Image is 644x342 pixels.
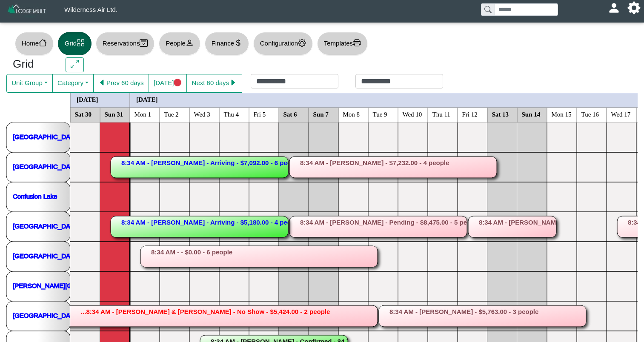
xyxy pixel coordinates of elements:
a: [PERSON_NAME][GEOGRAPHIC_DATA] [13,282,132,289]
img: Z [7,3,47,18]
button: Financecurrency dollar [205,32,249,55]
text: Mon 8 [343,111,360,117]
svg: house [39,39,47,47]
text: Sun 7 [313,111,329,117]
text: Mon 15 [552,111,572,117]
text: Wed 10 [403,111,422,117]
svg: arrows angle expand [71,60,79,68]
text: Tue 2 [164,111,179,117]
input: Check in [251,74,338,88]
svg: gear [298,39,306,47]
button: Unit Group [6,74,53,93]
text: Thu 11 [432,111,450,117]
button: Peopleperson [159,32,200,55]
button: Category [52,74,94,93]
text: [DATE] [136,96,158,103]
svg: person [186,39,194,47]
text: Sat 13 [492,111,509,117]
svg: person fill [611,5,617,11]
svg: currency dollar [234,39,242,47]
button: Next 60 dayscaret right fill [186,74,242,93]
text: Thu 4 [224,111,239,117]
text: Sun 14 [522,111,541,117]
svg: grid [77,39,85,47]
a: [GEOGRAPHIC_DATA] [13,311,79,319]
svg: printer [353,39,361,47]
a: [GEOGRAPHIC_DATA] [13,252,79,259]
a: [GEOGRAPHIC_DATA] [13,222,79,229]
text: Sat 30 [75,111,92,117]
button: arrows angle expand [66,57,84,73]
svg: calendar2 check [140,39,148,47]
button: Templatesprinter [317,32,368,55]
text: Wed 3 [194,111,210,117]
svg: search [484,6,491,13]
text: Tue 16 [581,111,599,117]
button: Configurationgear [253,32,313,55]
button: Homehouse [15,32,54,55]
svg: circle fill [174,79,182,87]
a: Confusion Lake [13,192,57,199]
a: [GEOGRAPHIC_DATA] [13,162,79,170]
a: [GEOGRAPHIC_DATA] [13,133,79,140]
text: Mon 1 [135,111,152,117]
text: Sat 6 [283,111,298,117]
text: Fri 5 [254,111,266,117]
h3: Grid [13,57,53,71]
button: Reservationscalendar2 check [96,32,155,55]
text: Fri 12 [462,111,478,117]
svg: caret right fill [229,79,237,87]
text: Sun 31 [105,111,123,117]
text: Tue 9 [373,111,387,117]
text: [DATE] [77,96,98,103]
button: [DATE]circle fill [149,74,187,93]
text: Wed 17 [611,111,631,117]
button: Gridgrid [58,32,92,55]
button: caret left fillPrev 60 days [93,74,149,93]
svg: caret left fill [98,79,106,87]
svg: gear fill [631,5,637,11]
input: Check out [355,74,443,88]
